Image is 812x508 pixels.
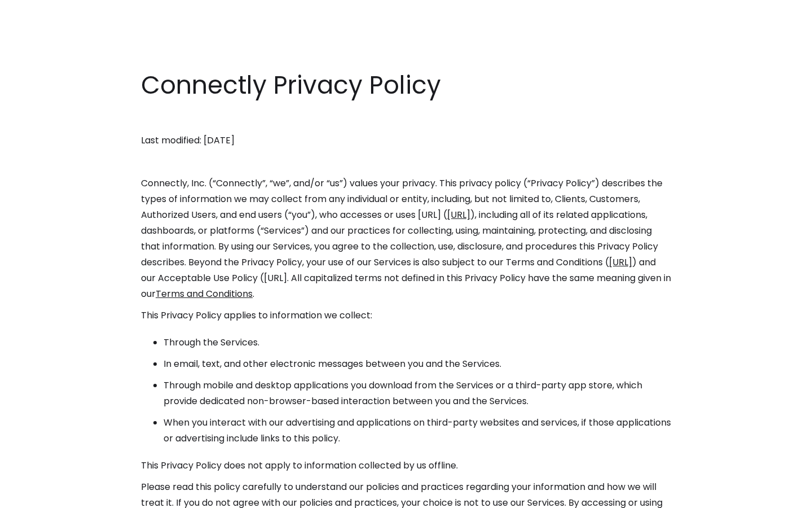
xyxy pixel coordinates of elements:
[141,176,671,302] p: Connectly, Inc. (“Connectly”, “we”, and/or “us”) values your privacy. This privacy policy (“Priva...
[23,488,68,504] ul: Language list
[141,308,671,323] p: This Privacy Policy applies to information we collect:
[156,287,253,300] a: Terms and Conditions
[609,256,632,269] a: [URL]
[447,208,470,221] a: [URL]
[141,458,671,474] p: This Privacy Policy does not apply to information collected by us offline.
[141,133,671,148] p: Last modified: [DATE]
[11,487,68,504] aside: Language selected: English
[141,68,671,103] h1: Connectly Privacy Policy
[164,378,671,409] li: Through mobile and desktop applications you download from the Services or a third-party app store...
[164,356,671,372] li: In email, text, and other electronic messages between you and the Services.
[141,154,671,170] p: ‍
[164,335,671,351] li: Through the Services.
[141,111,671,127] p: ‍
[164,415,671,446] li: When you interact with our advertising and applications on third-party websites and services, if ...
